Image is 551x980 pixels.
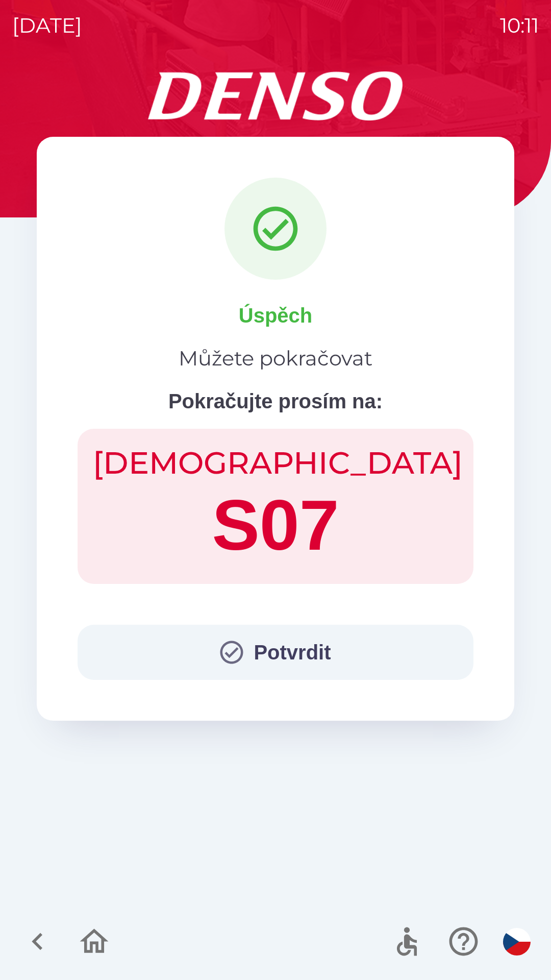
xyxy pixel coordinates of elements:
img: cs flag [503,928,531,955]
h1: S07 [93,482,458,569]
p: Úspěch [239,300,313,331]
button: Potvrdit [78,625,473,680]
p: [DATE] [12,10,82,41]
p: 10:11 [500,10,539,41]
img: Logo [37,71,514,120]
h2: [DEMOGRAPHIC_DATA] [93,444,458,482]
p: Pokračujte prosím na: [168,386,383,416]
p: Můžete pokračovat [179,343,372,374]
